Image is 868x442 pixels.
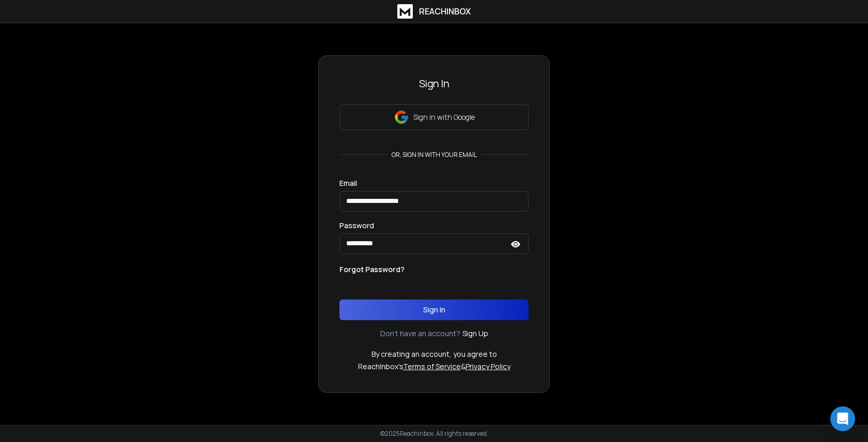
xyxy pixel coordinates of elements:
p: Sign in with Google [413,112,475,122]
p: or, sign in with your email [388,151,481,159]
label: Password [339,222,374,229]
p: ReachInbox's & [358,361,510,372]
h1: ReachInbox [419,5,471,18]
p: By creating an account, you agree to [371,349,497,359]
a: Privacy Policy [466,361,510,371]
p: © 2025 Reachinbox. All rights reserved. [380,430,488,438]
img: logo [397,4,413,19]
button: Sign in with Google [339,104,529,130]
h3: Sign In [339,76,529,91]
label: Email [339,180,357,187]
a: Terms of Service [403,361,461,371]
button: Sign In [339,299,529,320]
a: Sign Up [462,328,488,339]
p: Don't have an account? [380,328,460,339]
a: ReachInbox [397,4,471,19]
p: Forgot Password? [339,264,405,275]
div: Open Intercom Messenger [830,406,855,431]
